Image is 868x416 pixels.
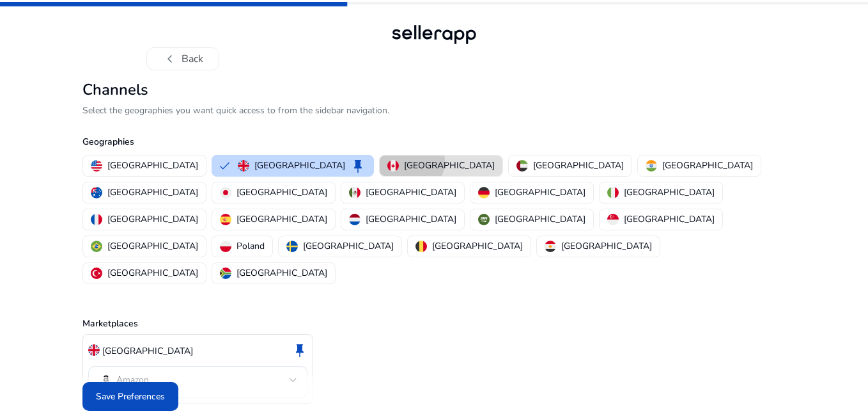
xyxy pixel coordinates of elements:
[404,159,495,172] p: [GEOGRAPHIC_DATA]
[220,187,231,198] img: jp.svg
[561,239,652,253] p: [GEOGRAPHIC_DATA]
[98,372,114,388] img: amazon.svg
[236,239,265,253] p: Poland
[646,160,657,172] img: in.svg
[91,268,102,279] img: tr.svg
[220,214,231,225] img: es.svg
[415,241,427,252] img: be.svg
[495,212,585,226] p: [GEOGRAPHIC_DATA]
[96,390,165,403] span: Save Preferences
[236,212,327,226] p: [GEOGRAPHIC_DATA]
[350,158,366,173] span: keep
[607,187,619,198] img: it.svg
[624,212,715,226] p: [GEOGRAPHIC_DATA]
[220,268,231,279] img: za.svg
[107,159,198,172] p: [GEOGRAPHIC_DATA]
[349,214,360,225] img: nl.svg
[146,47,219,70] button: chevron_leftBack
[303,239,394,253] p: [GEOGRAPHIC_DATA]
[162,51,178,67] span: chevron_left
[516,160,528,172] img: ae.svg
[116,374,149,386] p: Amazon
[624,186,715,199] p: [GEOGRAPHIC_DATA]
[236,186,327,199] p: [GEOGRAPHIC_DATA]
[107,239,198,253] p: [GEOGRAPHIC_DATA]
[82,135,786,148] p: Geographies
[366,186,456,199] p: [GEOGRAPHIC_DATA]
[82,382,178,411] button: Save Preferences
[91,214,102,225] img: fr.svg
[82,104,786,117] p: Select the geographies you want quick access to from the sidebar navigation.
[91,160,102,172] img: us.svg
[238,160,249,172] img: uk.svg
[107,186,198,199] p: [GEOGRAPHIC_DATA]
[432,239,523,253] p: [GEOGRAPHIC_DATA]
[107,266,198,280] p: [GEOGRAPHIC_DATA]
[478,187,490,198] img: de.svg
[286,241,298,252] img: se.svg
[366,212,456,226] p: [GEOGRAPHIC_DATA]
[349,187,360,198] img: mx.svg
[91,241,102,252] img: br.svg
[478,214,490,225] img: sa.svg
[292,342,307,358] span: keep
[254,159,345,172] p: [GEOGRAPHIC_DATA]
[662,159,753,172] p: [GEOGRAPHIC_DATA]
[88,344,100,356] img: uk.svg
[387,160,399,172] img: ca.svg
[220,241,231,252] img: pl.svg
[82,81,786,99] h2: Channels
[236,266,327,280] p: [GEOGRAPHIC_DATA]
[91,187,102,198] img: au.svg
[82,317,786,330] p: Marketplaces
[545,241,556,252] img: eg.svg
[495,186,585,199] p: [GEOGRAPHIC_DATA]
[533,159,624,172] p: [GEOGRAPHIC_DATA]
[607,214,619,225] img: sg.svg
[107,212,198,226] p: [GEOGRAPHIC_DATA]
[102,344,193,358] p: [GEOGRAPHIC_DATA]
